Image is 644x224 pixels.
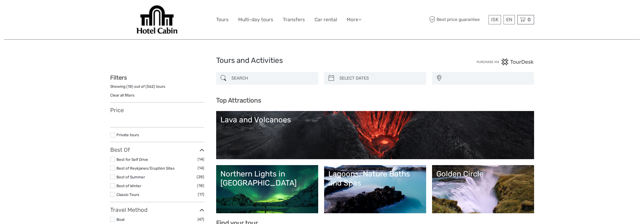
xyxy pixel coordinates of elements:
a: Best for Self Drive [116,157,148,162]
a: Classic Tours [116,192,139,197]
a: Best of Reykjanes/Eruption Sites [116,166,175,170]
span: (14) [198,156,204,163]
a: Best of Summer [116,175,145,179]
span: (18) [197,182,204,189]
span: (47) [198,216,204,223]
div: Lava and Volcanoes [220,115,530,124]
div: Showing ( ) out of ( ) tours [110,84,204,93]
img: Our services [135,4,179,35]
div: EN [504,15,515,24]
a: Lava and Volcanoes [220,115,530,155]
span: (28) [197,174,204,180]
a: Car rental [315,16,337,24]
span: (17) [198,191,204,198]
a: Golden Circle [436,169,530,209]
span: ISK [491,17,498,22]
div: Golden Circle [436,169,530,178]
div: Lagoons, Nature Baths and Spas [328,169,422,188]
label: 18 [128,84,132,89]
a: Best of Winter [116,184,141,188]
span: 0 [527,17,532,22]
div: Northern Lights in [GEOGRAPHIC_DATA] [220,169,314,188]
a: Lagoons, Nature Baths and Spas [328,169,422,209]
a: More [347,16,361,24]
input: SELECT DATES [337,73,423,83]
a: Clear all filters [110,93,135,97]
h3: Price [110,107,204,114]
a: Multi-day tours [238,16,273,24]
a: Private tours [116,133,139,137]
h3: Best Of [110,146,204,153]
h1: Tours and Activities [216,56,428,65]
a: Tours [216,16,229,24]
b: Top Attractions [216,97,261,104]
h3: Travel Method [110,206,204,213]
a: Northern Lights in [GEOGRAPHIC_DATA] [220,169,314,209]
a: Boat [116,217,125,222]
img: PurchaseViaTourDesk.png [476,58,534,65]
span: Best price guarantee [428,15,487,24]
a: Transfers [283,16,305,24]
input: SEARCH [229,73,315,83]
strong: Filters [110,74,127,81]
label: 562 [147,84,154,89]
span: (14) [198,165,204,171]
